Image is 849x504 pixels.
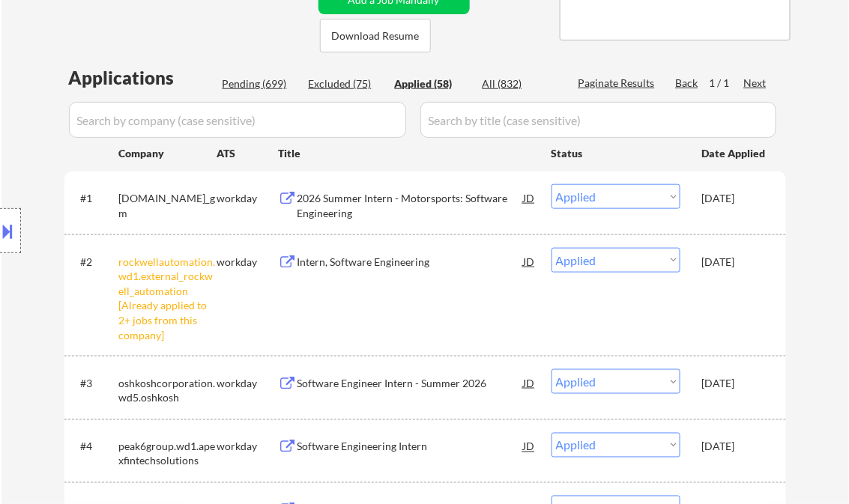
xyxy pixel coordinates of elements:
[522,433,537,460] div: JD
[702,376,768,391] div: [DATE]
[297,255,524,270] div: Intern, Software Engineering
[217,440,279,455] div: workday
[81,440,107,455] div: #4
[297,191,524,220] div: 2026 Summer Intern - Motorsports: Software Engineering
[297,376,524,391] div: Software Engineer Intern - Summer 2026
[522,248,537,275] div: JD
[420,102,776,138] input: Search by title (case sensitive)
[702,440,768,455] div: [DATE]
[223,76,297,91] div: Pending (699)
[552,139,680,166] div: Status
[522,184,537,211] div: JD
[217,376,279,391] div: workday
[119,440,217,469] div: peak6group.wd1.apexfintechsolutions
[279,146,537,161] div: Title
[522,369,537,396] div: JD
[309,76,384,91] div: Excluded (75)
[119,376,217,405] div: oshkoshcorporation.wd5.oshkosh
[297,440,524,455] div: Software Engineering Intern
[578,76,659,91] div: Paginate Results
[702,255,768,270] div: [DATE]
[744,76,768,91] div: Next
[710,76,744,91] div: 1 / 1
[320,19,431,52] button: Download Resume
[702,146,768,161] div: Date Applied
[81,376,107,391] div: #3
[69,69,217,87] div: Applications
[483,76,558,91] div: All (832)
[702,191,768,206] div: [DATE]
[395,76,470,91] div: Applied (58)
[676,76,700,91] div: Back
